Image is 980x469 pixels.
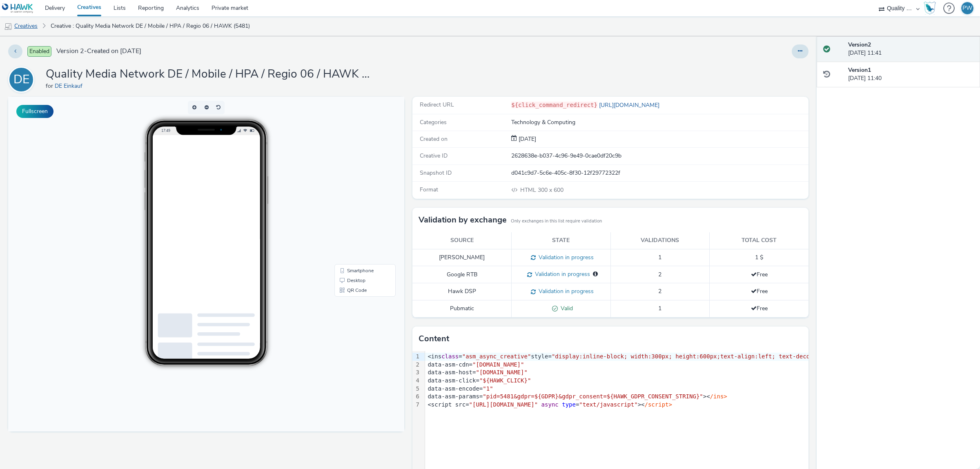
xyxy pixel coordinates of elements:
[425,401,859,409] div: <script src= = ><
[751,271,768,278] span: Free
[420,101,454,109] span: Redirect URL
[751,287,768,295] span: Free
[924,2,939,15] a: Hawk Academy
[420,118,447,126] span: Categories
[755,253,763,261] span: 1 $
[16,105,53,118] button: Fullscreen
[519,186,563,194] span: 300 x 600
[412,377,421,385] div: 4
[848,41,973,58] div: [DATE] 11:41
[924,2,936,15] img: Hawk Academy
[412,353,421,361] div: 1
[441,353,459,360] span: class
[412,393,421,401] div: 6
[153,31,162,36] span: 17:49
[517,135,536,143] span: [DATE]
[658,305,661,312] span: 1
[536,253,594,261] span: Validation in progress
[4,22,12,31] img: mobile
[339,171,365,176] span: Smartphone
[658,287,661,295] span: 2
[483,385,493,392] span: "1"
[412,266,512,283] td: Google RTB
[412,283,512,300] td: Hawk DSP
[419,214,507,226] h3: Validation by exchange
[412,385,421,393] div: 5
[848,41,871,49] strong: Version 2
[645,401,672,408] span: /script>
[27,46,51,57] span: Enabled
[13,68,29,91] div: DE
[511,152,808,160] div: 2628638e-b037-4c96-9e49-0cae0df20c9b
[412,249,512,266] td: [PERSON_NAME]
[425,393,859,401] div: data-asm-params= ><
[55,82,86,90] a: DE Einkauf
[710,232,809,249] th: Total cost
[532,270,590,278] span: Validation in progress
[472,361,524,368] span: "[DOMAIN_NAME]"
[511,218,602,224] small: Only exchanges in this list require validation
[536,287,594,295] span: Validation in progress
[420,135,448,143] span: Created on
[420,152,448,160] span: Creative ID
[328,189,386,198] li: QR Code
[425,361,859,369] div: data-asm-cdn=
[425,369,859,377] div: data-asm-host=
[462,353,531,360] span: "asm_async_creative"
[710,393,727,400] span: /ins>
[483,393,703,400] span: "pid=5481&gdpr=${GDPR}&gdpr_consent=${HAWK_GDPR_CONSENT_STRING}"
[552,353,855,360] span: "display:inline-block; width:300px; height:600px;text-align:left; text-decoration:none;"
[412,369,421,377] div: 3
[479,377,531,384] span: "${HAWK_CLICK}"
[562,401,576,408] span: type
[597,101,663,109] a: [URL][DOMAIN_NAME]
[419,333,449,345] h3: Content
[412,401,421,409] div: 7
[339,191,359,196] span: QR Code
[469,401,538,408] span: "[URL][DOMAIN_NAME]"
[412,232,512,249] th: Source
[520,186,538,194] span: HTML
[658,271,661,278] span: 2
[8,76,38,83] a: DE
[511,169,808,177] div: d041c9d7-5c6e-405c-8f30-12f29772322f
[46,67,372,82] h1: Quality Media Network DE / Mobile / HPA / Regio 06 / HAWK (5481)
[511,102,597,108] code: ${click_command_redirect}
[420,186,438,193] span: Format
[412,361,421,369] div: 2
[46,82,55,90] span: for
[47,16,254,36] a: Creative : Quality Media Network DE / Mobile / HPA / Regio 06 / HAWK (5481)
[558,305,573,312] span: Valid
[541,401,559,408] span: async
[610,232,710,249] th: Validations
[962,2,972,14] div: PW
[425,353,859,361] div: <ins = style=
[848,66,871,74] strong: Version 1
[328,179,386,189] li: Desktop
[425,385,859,393] div: data-asm-encode=
[517,135,536,143] div: Creation 17 September 2025, 11:40
[328,169,386,179] li: Smartphone
[848,66,973,83] div: [DATE] 11:40
[511,118,808,127] div: Technology & Computing
[339,181,357,186] span: Desktop
[412,300,512,318] td: Pubmatic
[2,3,33,13] img: undefined Logo
[56,47,141,56] span: Version 2 - Created on [DATE]
[512,232,611,249] th: State
[425,377,859,385] div: data-asm-click=
[476,369,527,376] span: "[DOMAIN_NAME]"
[658,253,661,261] span: 1
[420,169,452,177] span: Snapshot ID
[579,401,637,408] span: "text/javascript"
[751,305,768,312] span: Free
